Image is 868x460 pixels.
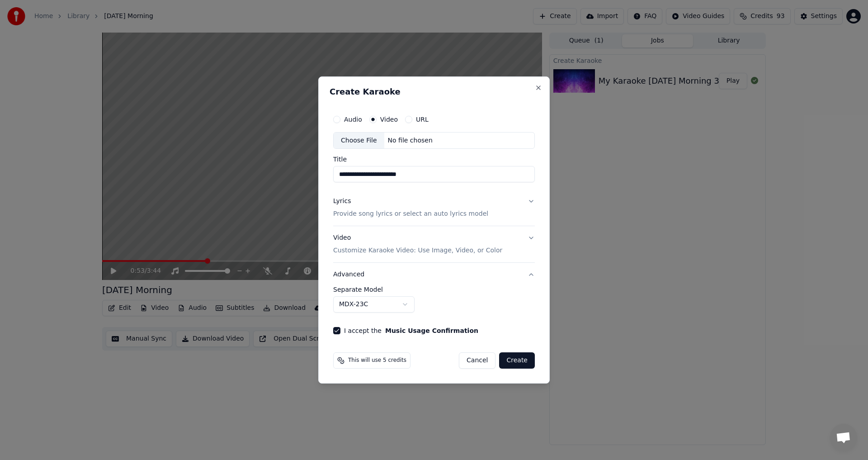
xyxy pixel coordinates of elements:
span: This will use 5 credits [348,357,406,364]
div: No file chosen [384,136,436,145]
p: Provide song lyrics or select an auto lyrics model [333,210,488,219]
button: VideoCustomize Karaoke Video: Use Image, Video, or Color [333,227,535,263]
button: Advanced [333,263,535,286]
label: Title [333,156,535,163]
label: Audio [344,116,362,123]
label: Separate Model [333,286,535,293]
button: I accept the [385,327,478,334]
div: Choose File [334,133,384,149]
div: Video [333,234,502,256]
p: Customize Karaoke Video: Use Image, Video, or Color [333,246,502,255]
label: I accept the [344,327,478,334]
div: Lyrics [333,197,351,206]
button: LyricsProvide song lyrics or select an auto lyrics model [333,190,535,226]
button: Create [499,352,535,369]
label: Video [380,116,398,123]
label: URL [416,116,429,123]
div: Advanced [333,286,535,320]
h2: Create Karaoke [330,88,538,96]
button: Cancel [459,352,495,369]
